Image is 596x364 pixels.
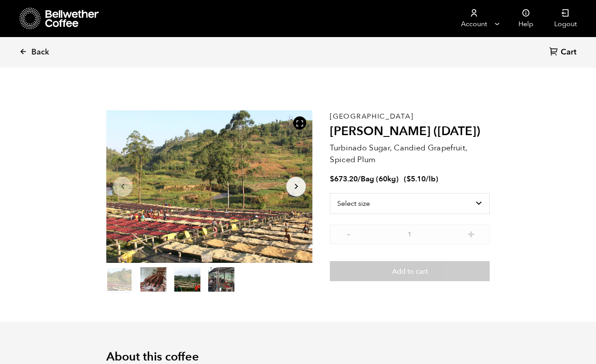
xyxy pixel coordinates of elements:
[361,174,399,184] span: Bag (60kg)
[106,350,490,364] h2: About this coffee
[406,174,411,184] span: $
[549,47,579,58] a: Cart
[330,174,358,184] bdi: 673.20
[330,261,490,281] button: Add to cart
[466,229,477,238] button: +
[330,124,490,139] h2: [PERSON_NAME] ([DATE])
[426,174,436,184] span: /lb
[561,47,576,58] span: Cart
[343,229,354,238] button: -
[330,174,334,184] span: $
[358,174,361,184] span: /
[404,174,438,184] span: ( )
[330,142,490,166] p: Turbinado Sugar, Candied Grapefruit, Spiced Plum
[31,47,49,58] span: Back
[406,174,426,184] bdi: 5.10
